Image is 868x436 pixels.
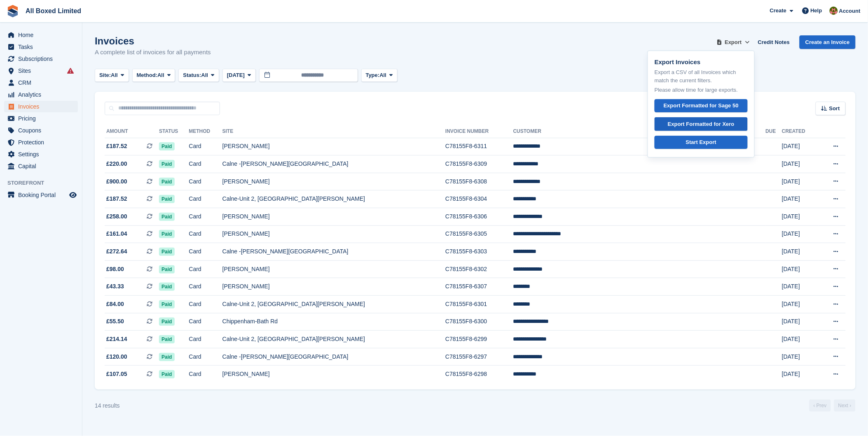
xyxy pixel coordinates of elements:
span: All [157,71,164,79]
td: [DATE] [782,313,819,331]
a: Next [834,399,856,412]
span: CRM [18,77,68,88]
span: Paid [159,283,174,291]
a: All Boxed Limited [22,4,84,18]
th: Customer [513,125,766,138]
span: Settings [18,148,68,160]
button: Status: All [178,69,219,82]
span: Tasks [18,41,68,53]
td: [PERSON_NAME] [222,173,446,190]
td: [DATE] [782,296,819,313]
td: [DATE] [782,208,819,226]
td: Card [189,155,222,173]
div: Export Formatted for Sage 50 [664,102,739,110]
span: £161.04 [106,230,127,238]
td: Card [189,208,222,226]
td: Calne-Unit 2, [GEOGRAPHIC_DATA][PERSON_NAME] [222,190,446,208]
td: [DATE] [782,260,819,278]
td: Calne -[PERSON_NAME][GEOGRAPHIC_DATA] [222,243,446,261]
button: Type: All [361,69,398,82]
a: Credit Notes [755,35,793,49]
span: Home [18,29,68,41]
td: Card [189,331,222,348]
span: All [379,71,386,79]
td: C78155F8-6308 [445,173,513,190]
span: Paid [159,300,174,308]
div: Export Formatted for Xero [668,120,735,128]
td: Calne -[PERSON_NAME][GEOGRAPHIC_DATA] [222,155,446,173]
th: Site [222,125,446,138]
span: Invoices [18,101,68,112]
span: £272.64 [106,247,127,256]
td: [PERSON_NAME] [222,138,446,155]
span: Paid [159,370,174,378]
a: Previous [810,399,831,412]
td: [DATE] [782,278,819,296]
td: Calne -[PERSON_NAME][GEOGRAPHIC_DATA] [222,348,446,366]
span: Paid [159,178,174,186]
p: A complete list of invoices for all payments [95,48,211,57]
a: menu [4,89,78,100]
td: C78155F8-6303 [445,243,513,261]
td: [DATE] [782,331,819,348]
td: [PERSON_NAME] [222,278,446,296]
td: Calne-Unit 2, [GEOGRAPHIC_DATA][PERSON_NAME] [222,296,446,313]
a: menu [4,53,78,65]
td: Calne-Unit 2, [GEOGRAPHIC_DATA][PERSON_NAME] [222,331,446,348]
span: Analytics [18,89,68,100]
span: Subscriptions [18,53,68,65]
td: [PERSON_NAME] [222,225,446,243]
span: Protection [18,137,68,148]
span: £214.14 [106,335,127,343]
td: C78155F8-6306 [445,208,513,226]
p: Export Invoices [655,58,748,67]
td: Card [189,225,222,243]
span: Capital [18,160,68,172]
td: Card [189,296,222,313]
span: £55.50 [106,317,124,326]
td: Card [189,278,222,296]
span: Paid [159,318,174,326]
span: Paid [159,265,174,274]
span: Paid [159,142,174,151]
span: £98.00 [106,265,124,274]
td: C78155F8-6305 [445,225,513,243]
td: [DATE] [782,348,819,366]
td: C78155F8-6298 [445,366,513,383]
span: £258.00 [106,212,127,221]
a: Preview store [68,190,78,200]
p: Please allow time for large exports. [655,86,748,94]
i: Smart entry sync failures have occurred [67,67,74,74]
span: Booking Portal [18,189,68,201]
th: Created [782,125,819,138]
span: All [201,71,208,79]
span: Export [725,38,742,46]
td: Card [189,190,222,208]
td: [DATE] [782,138,819,155]
td: [DATE] [782,243,819,261]
td: Card [189,348,222,366]
td: [DATE] [782,155,819,173]
button: Export [715,35,751,49]
td: [DATE] [782,173,819,190]
div: 14 results [95,401,120,410]
span: Pricing [18,113,68,124]
nav: Page [808,399,857,412]
td: [DATE] [782,225,819,243]
td: C78155F8-6304 [445,190,513,208]
span: Paid [159,195,174,203]
span: Type: [366,71,380,79]
span: Account [839,7,861,15]
a: Export Formatted for Sage 50 [655,99,748,113]
td: C78155F8-6302 [445,260,513,278]
td: [DATE] [782,366,819,383]
td: C78155F8-6311 [445,138,513,155]
span: £220.00 [106,160,127,168]
span: Paid [159,335,174,343]
th: Due [766,125,782,138]
span: Storefront [7,179,82,187]
span: Method: [137,71,158,79]
span: £187.52 [106,195,127,203]
th: Status [159,125,189,138]
td: [PERSON_NAME] [222,366,446,383]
